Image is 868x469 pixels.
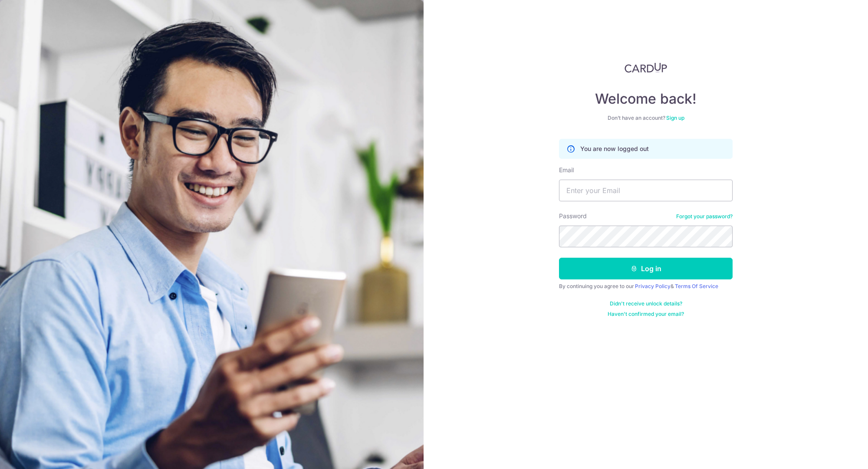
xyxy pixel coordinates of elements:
[559,212,587,220] label: Password
[559,258,733,279] button: Log in
[559,166,574,174] label: Email
[559,283,733,290] div: By continuing you agree to our &
[559,90,733,108] h4: Welcome back!
[625,62,667,73] img: CardUp Logo
[635,283,671,289] a: Privacy Policy
[559,180,733,201] input: Enter your Email
[580,144,649,153] p: You are now logged out
[610,300,682,307] a: Didn't receive unlock details?
[666,115,684,121] a: Sign up
[676,213,733,220] a: Forgot your password?
[608,311,684,318] a: Haven't confirmed your email?
[559,115,733,121] div: Don’t have an account?
[675,283,718,289] a: Terms Of Service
